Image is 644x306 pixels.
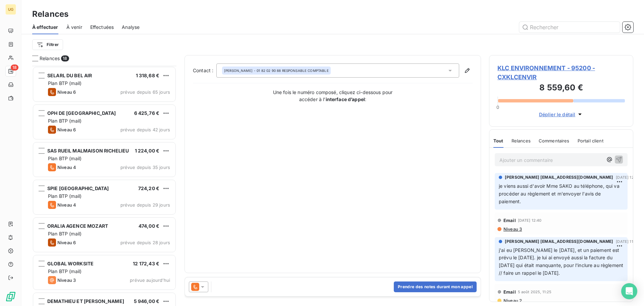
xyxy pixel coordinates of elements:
[47,185,109,191] span: SPIE [GEOGRAPHIC_DATA]
[32,8,68,20] h3: Relances
[48,231,82,236] span: Plan BTP (mail)
[134,298,160,304] span: 5 946,00 €
[497,82,625,95] h3: 8 559,60 €
[48,193,82,199] span: Plan BTP (mail)
[621,283,637,299] div: Open Intercom Messenger
[135,148,160,154] span: 1 224,00 €
[503,298,522,303] span: Niveau 2
[134,110,160,116] span: 6 425,76 €
[138,185,159,191] span: 724,20 €
[57,89,76,95] span: Niveau 6
[120,89,170,95] span: prévue depuis 65 jours
[47,148,129,154] span: SAS RUEIL MALMAISON RICHELIEU
[47,73,92,78] span: SELARL DU BEL AIR
[503,289,516,295] span: Email
[90,24,114,31] span: Effectuées
[57,127,76,132] span: Niveau 6
[493,138,503,143] span: Tout
[537,111,586,118] button: Déplier le détail
[539,111,576,118] span: Déplier le détail
[130,277,170,283] span: prévue aujourd’hui
[40,55,60,62] span: Relances
[497,63,625,82] span: KLC ENVIRONNEMENT - 95200 - CXKLCENVIR
[48,156,82,161] span: Plan BTP (mail)
[120,165,170,170] span: prévue depuis 35 jours
[122,24,140,31] span: Analyse
[66,24,82,31] span: À venir
[512,138,531,143] span: Relances
[133,261,159,266] span: 12 172,43 €
[48,80,82,86] span: Plan BTP (mail)
[499,247,625,276] span: j'ai eu [PERSON_NAME] le [DATE], et un paiement est prévu le [DATE]. je lui ai envoyé aussi la fa...
[496,104,499,110] span: 0
[503,226,522,232] span: Niveau 3
[57,277,76,283] span: Niveau 3
[499,183,621,204] span: je viens aussi d'avoir Mme SAKO au téléphone, qui va procéder au règlement et m'envoyer l'avis de...
[120,202,170,208] span: prévue depuis 29 jours
[57,165,76,170] span: Niveau 4
[5,291,16,302] img: Logo LeanPay
[505,174,613,180] span: [PERSON_NAME] [EMAIL_ADDRESS][DOMAIN_NAME]
[47,261,94,266] span: GLOBAL WORKSITE
[518,218,542,222] span: [DATE] 12:40
[616,239,638,244] span: [DATE] 11:13
[519,22,620,33] input: Rechercher
[266,89,400,103] p: Une fois le numéro composé, cliquez ci-dessous pour accéder à l’ :
[32,24,58,31] span: À effectuer
[394,281,477,292] button: Prendre des notes durant mon appel
[48,118,82,124] span: Plan BTP (mail)
[518,290,552,294] span: 5 août 2025, 11:25
[193,67,216,74] label: Contact :
[539,138,570,143] span: Commentaires
[120,127,170,132] span: prévue depuis 42 jours
[57,202,76,208] span: Niveau 4
[61,55,69,61] span: 18
[47,298,124,304] span: DEMATHIEU ET [PERSON_NAME]
[5,4,16,15] div: UG
[616,175,640,179] span: [DATE] 12:52
[48,268,82,274] span: Plan BTP (mail)
[224,68,329,73] div: - 01 82 02 90 88 RESPONSABLE COMPTABLE
[120,240,170,245] span: prévue depuis 28 jours
[57,240,76,245] span: Niveau 6
[32,39,63,50] button: Filtrer
[136,73,160,78] span: 1 318,68 €
[47,110,116,116] span: OPH DE [GEOGRAPHIC_DATA]
[224,68,253,73] span: [PERSON_NAME]
[578,138,603,143] span: Portail client
[326,96,365,102] strong: interface d’appel
[47,223,108,229] span: ORALIA AGENCE MOZART
[32,66,176,306] div: grid
[11,64,18,71] span: 18
[503,218,516,223] span: Email
[139,223,159,229] span: 474,00 €
[505,238,613,245] span: [PERSON_NAME] [EMAIL_ADDRESS][DOMAIN_NAME]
